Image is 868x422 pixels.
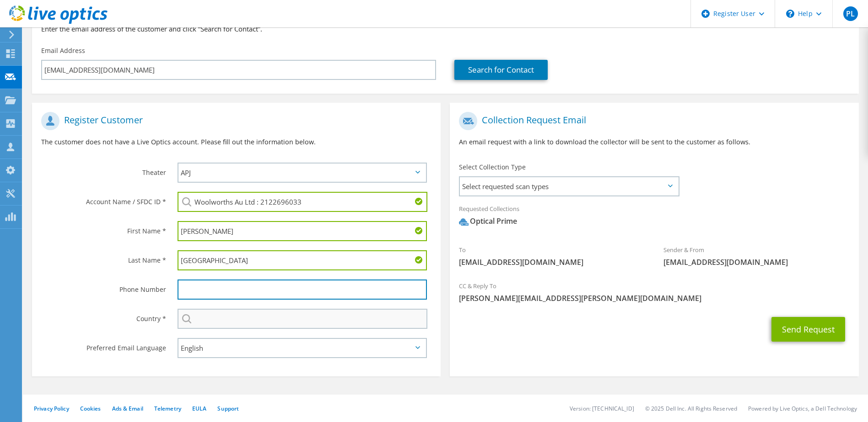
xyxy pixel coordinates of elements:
[34,405,69,412] a: Privacy Policy
[154,405,181,412] a: Telemetry
[459,257,645,267] span: [EMAIL_ADDRESS][DOMAIN_NAME]
[459,293,849,303] span: [PERSON_NAME][EMAIL_ADDRESS][PERSON_NAME][DOMAIN_NAME]
[41,309,166,323] label: Country *
[41,46,85,55] label: Email Address
[80,405,101,412] a: Cookies
[654,240,859,272] div: Sender & From
[450,240,654,272] div: To
[41,221,166,236] label: First Name *
[41,163,166,177] label: Theater
[459,137,849,147] p: An email request with a link to download the collector will be sent to the customer as follows.
[41,192,166,206] label: Account Name / SFDC ID *
[454,60,548,80] a: Search for Contact
[217,405,239,412] a: Support
[460,177,678,195] span: Select requested scan types
[843,6,858,21] span: PL
[663,257,850,267] span: [EMAIL_ADDRESS][DOMAIN_NAME]
[450,199,858,236] div: Requested Collections
[41,112,427,130] h1: Register Customer
[41,24,850,34] h3: Enter the email address of the customer and click “Search for Contact”.
[786,10,794,18] svg: \n
[645,405,737,412] li: © 2025 Dell Inc. All Rights Reserved
[41,137,431,147] p: The customer does not have a Live Optics account. Please fill out the information below.
[41,280,166,294] label: Phone Number
[570,405,634,412] li: Version: [TECHNICAL_ID]
[459,112,845,130] h1: Collection Request Email
[771,317,845,342] button: Send Request
[450,276,858,308] div: CC & Reply To
[459,163,526,172] label: Select Collection Type
[192,405,206,412] a: EULA
[748,405,857,412] li: Powered by Live Optics, a Dell Technology
[112,405,143,412] a: Ads & Email
[459,216,517,227] div: Optical Prime
[41,250,166,265] label: Last Name *
[41,338,166,353] label: Preferred Email Language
